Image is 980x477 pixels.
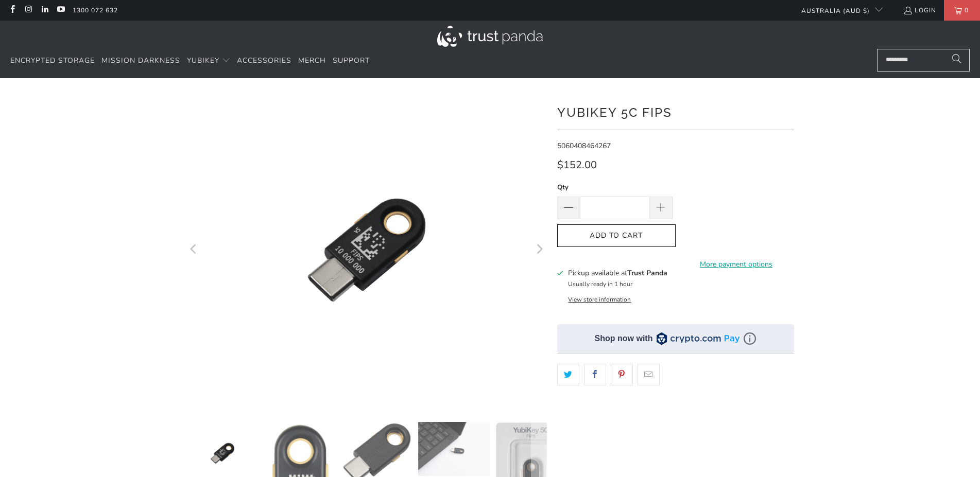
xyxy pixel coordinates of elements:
[8,6,16,14] a: Trust Panda Australia on Facebook
[186,94,202,407] button: Previous
[101,49,180,73] a: Mission Darkness
[237,56,291,65] span: Accessories
[10,49,370,73] nav: Translation missing: en.navigation.header.main_nav
[568,232,665,240] span: Add to Cart
[903,5,936,16] a: Login
[627,268,667,278] b: Trust Panda
[10,49,95,73] a: Encrypted Storage
[531,94,547,407] button: Next
[24,6,32,14] a: Trust Panda Australia on Instagram
[557,224,676,248] button: Add to Cart
[237,49,291,73] a: Accessories
[101,56,180,65] span: Mission Darkness
[568,268,667,278] h3: Pickup available at
[877,49,970,72] input: Search...
[557,141,611,151] span: 5060408464267
[10,56,95,65] span: Encrypted Storage
[584,364,606,385] a: Share this on Facebook
[187,56,219,65] span: YubiKey
[568,280,632,288] small: Usually ready in 1 hour
[557,403,794,426] iframe: Reviews Widget
[679,259,794,270] a: More payment options
[40,6,49,14] a: Trust Panda Australia on LinkedIn
[298,56,326,65] span: Merch
[568,295,631,304] button: View store information
[944,49,970,72] button: Search
[186,94,547,407] a: YubiKey 5C FIPS - Trust Panda
[638,364,660,385] a: Email this to a friend
[611,364,633,385] a: Share this on Pinterest
[298,49,326,73] a: Merch
[333,49,370,73] a: Support
[418,422,490,476] img: YubiKey 5C FIPS - Trust Panda
[557,101,794,122] h1: YubiKey 5C FIPS
[557,182,673,193] label: Qty
[56,6,65,14] a: Trust Panda Australia on YouTube
[437,26,543,47] img: Trust Panda Australia
[557,364,579,385] a: Share this on Twitter
[187,49,230,73] summary: YubiKey
[557,158,597,172] span: $152.00
[73,5,118,16] a: 1300 072 632
[333,56,370,65] span: Support
[595,333,653,344] div: Shop now with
